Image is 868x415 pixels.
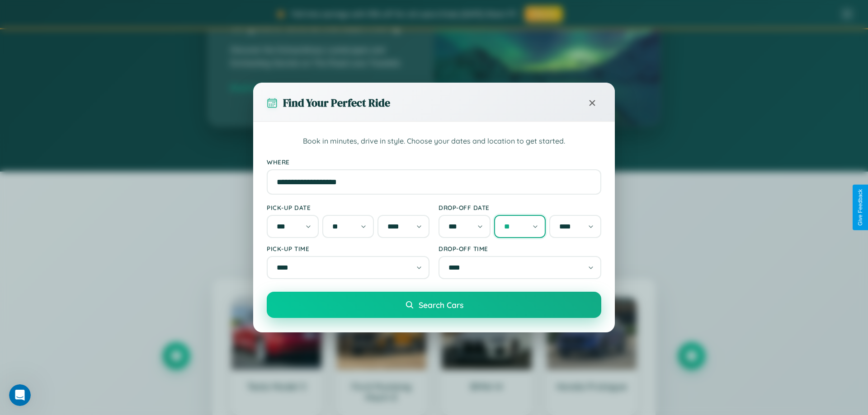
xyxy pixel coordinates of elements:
[267,204,429,211] label: Pick-up Date
[267,292,601,318] button: Search Cars
[283,95,390,110] h3: Find Your Perfect Ride
[267,135,601,147] p: Book in minutes, drive in style. Choose your dates and location to get started.
[439,245,601,252] label: Drop-off Time
[439,204,601,211] label: Drop-off Date
[267,245,429,252] label: Pick-up Time
[267,158,601,166] label: Where
[419,300,463,310] span: Search Cars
